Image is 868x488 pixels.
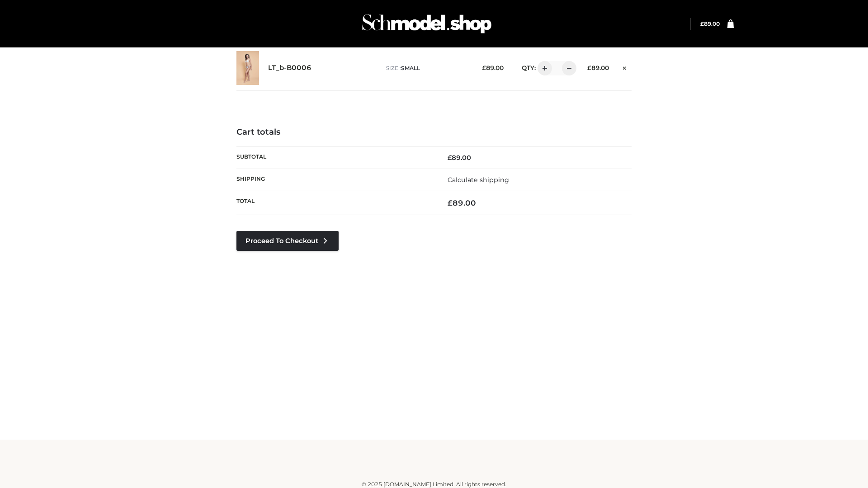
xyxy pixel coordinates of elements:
bdi: 89.00 [448,198,476,207]
bdi: 89.00 [700,20,720,27]
bdi: 89.00 [448,154,471,162]
a: Proceed to Checkout [236,231,339,251]
a: Remove this item [618,61,632,73]
span: £ [482,64,486,71]
th: Subtotal [236,146,434,169]
bdi: 89.00 [482,64,504,71]
img: Schmodel Admin 964 [359,6,495,42]
div: QTY: [513,61,573,75]
span: £ [448,198,453,207]
h4: Cart totals [236,127,632,137]
span: £ [448,154,452,162]
a: LT_b-B0006 [268,64,311,72]
p: size : [386,64,468,72]
span: SMALL [401,65,420,71]
span: £ [587,64,591,71]
a: £89.00 [700,20,720,27]
th: Shipping [236,169,434,191]
a: Calculate shipping [448,176,509,184]
span: £ [700,20,704,27]
bdi: 89.00 [587,64,609,71]
th: Total [236,191,434,215]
